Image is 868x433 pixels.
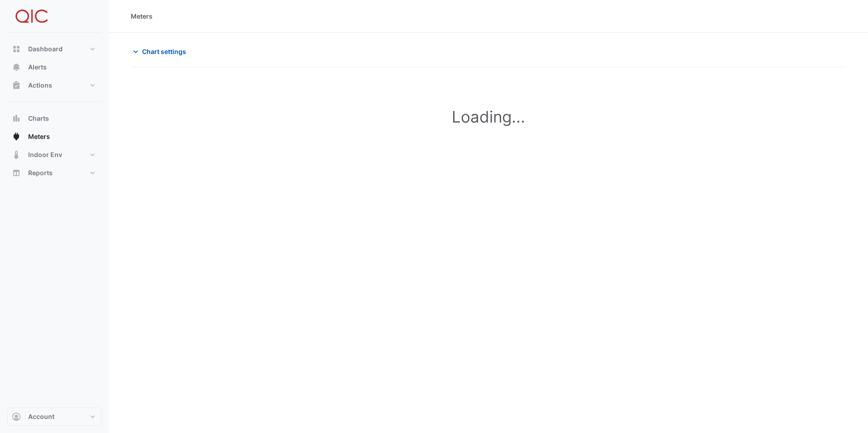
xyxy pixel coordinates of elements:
[7,58,102,76] button: Alerts
[12,114,21,123] app-icon: Charts
[28,44,63,54] span: Dashboard
[28,168,53,177] span: Reports
[11,7,52,25] img: Company Logo
[28,114,49,123] span: Charts
[12,132,21,141] app-icon: Meters
[131,11,153,21] div: Meters
[7,146,102,164] button: Indoor Env
[28,132,50,141] span: Meters
[28,412,54,421] span: Account
[28,150,62,159] span: Indoor Env
[12,63,21,72] app-icon: Alerts
[12,81,21,90] app-icon: Actions
[142,47,186,56] span: Chart settings
[12,150,21,159] app-icon: Indoor Env
[28,63,47,72] span: Alerts
[12,44,21,54] app-icon: Dashboard
[7,164,102,182] button: Reports
[7,408,102,426] button: Account
[7,128,102,146] button: Meters
[7,76,102,94] button: Actions
[131,44,192,59] button: Chart settings
[145,107,832,126] h1: Loading...
[7,109,102,128] button: Charts
[12,168,21,177] app-icon: Reports
[7,40,102,58] button: Dashboard
[28,81,52,90] span: Actions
